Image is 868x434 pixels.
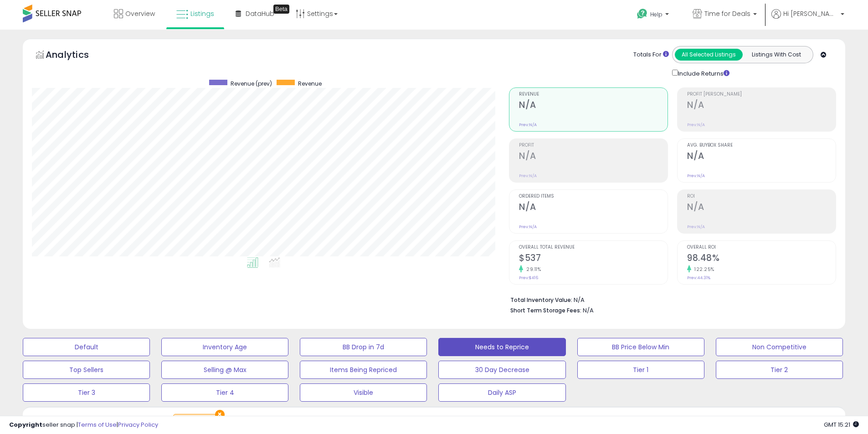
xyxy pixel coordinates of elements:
button: Visible [300,383,427,402]
span: Profit [519,143,668,148]
button: × [215,410,225,419]
button: Non Competitive [716,338,843,356]
h2: N/A [519,151,668,163]
h2: 98.48% [687,253,836,265]
h2: N/A [519,100,668,112]
button: Tier 3 [23,383,150,402]
small: Prev: N/A [519,224,537,230]
button: Tier 1 [577,361,704,379]
small: Prev: N/A [687,173,705,179]
span: Hi [PERSON_NAME] [783,9,838,18]
small: 29.11% [523,266,541,273]
div: Totals For [633,51,669,59]
h2: $537 [519,253,668,265]
b: Short Term Storage Fees: [510,306,581,314]
span: Overall Total Revenue [519,245,668,250]
span: Revenue [298,80,322,87]
small: Prev: N/A [687,224,705,230]
span: Overview [125,9,155,18]
button: Selling @ Max [161,361,288,379]
small: Prev: $416 [519,275,538,281]
small: Prev: N/A [687,122,705,128]
span: Revenue (prev) [231,80,272,87]
span: Ordered Items [519,194,668,199]
span: N/A [583,306,594,315]
span: Time for Deals [704,9,750,18]
div: Include Returns [665,68,740,78]
small: 122.25% [691,266,714,273]
button: Listings With Cost [742,49,810,61]
b: Total Inventory Value: [510,296,572,304]
span: ROI [687,194,836,199]
span: 2025-10-6 15:21 GMT [824,420,859,429]
a: Help [630,1,678,30]
a: Hi [PERSON_NAME] [771,9,844,30]
h2: N/A [519,202,668,214]
button: BB Drop in 7d [300,338,427,356]
button: Default [23,338,150,356]
small: Prev: N/A [519,173,537,179]
button: 30 Day Decrease [438,361,565,379]
strong: Copyright [9,420,42,429]
div: Tooltip anchor [273,5,289,14]
h2: N/A [687,100,836,112]
h5: Analytics [46,48,107,63]
button: Tier 4 [161,383,288,402]
span: Avg. Buybox Share [687,143,836,148]
button: Inventory Age [161,338,288,356]
button: Tier 2 [716,361,843,379]
span: Overall ROI [687,245,836,250]
a: Terms of Use [78,420,117,429]
p: Listing States: [709,414,845,423]
small: Prev: 44.31% [687,275,710,281]
button: Items Being Repriced [300,361,427,379]
span: Profit [PERSON_NAME] [687,92,836,97]
a: Privacy Policy [118,420,158,429]
span: Help [650,10,663,18]
span: Revenue [519,92,668,97]
li: N/A [510,294,829,305]
button: Top Sellers [23,361,150,379]
h2: N/A [687,202,836,214]
small: Prev: N/A [519,122,537,128]
i: Get Help [637,8,648,20]
button: Needs to Reprice [438,338,565,356]
button: BB Price Below Min [577,338,704,356]
span: Listings [190,9,214,18]
span: DataHub [246,9,274,18]
h2: N/A [687,151,836,163]
div: seller snap | | [9,421,158,429]
button: All Selected Listings [675,49,743,61]
button: Daily ASP [438,383,565,402]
